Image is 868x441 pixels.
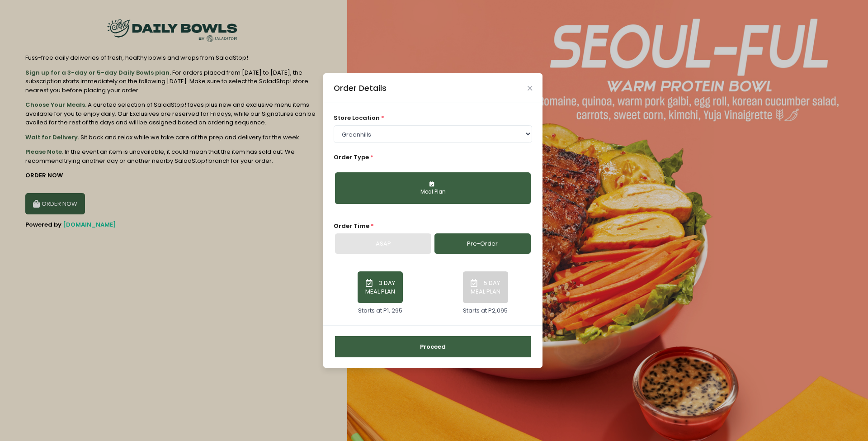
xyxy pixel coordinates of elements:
[334,153,369,161] span: Order Type
[334,222,369,230] span: Order Time
[434,233,531,254] a: Pre-Order
[358,271,403,303] button: 3 DAY MEAL PLAN
[358,306,402,315] div: Starts at P1, 295
[335,172,531,204] button: Meal Plan
[463,271,508,303] button: 5 DAY MEAL PLAN
[528,86,532,90] button: Close
[334,82,387,94] div: Order Details
[463,306,508,315] div: Starts at P2,095
[334,114,380,122] span: store location
[341,188,524,196] div: Meal Plan
[335,336,531,358] button: Proceed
